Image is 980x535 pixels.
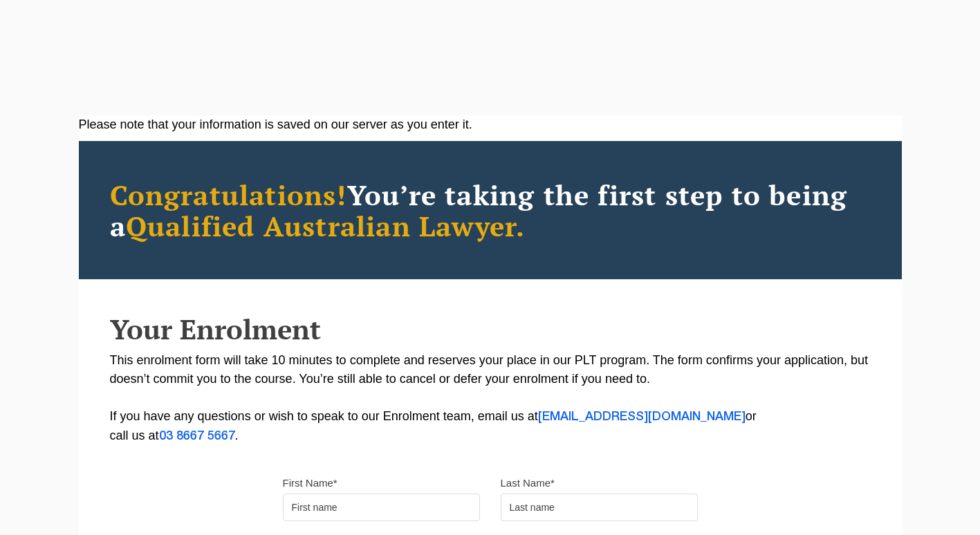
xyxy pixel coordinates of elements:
[538,411,746,422] a: [EMAIL_ADDRESS][DOMAIN_NAME]
[501,476,555,490] label: Last Name*
[126,207,526,244] span: Qualified Australian Lawyer.
[110,176,347,213] span: Congratulations!
[283,494,480,521] input: First name
[110,179,871,241] h2: You’re taking the first step to being a
[501,494,698,521] input: Last name
[110,351,871,446] p: This enrolment form will take 10 minutes to complete and reserves your place in our PLT program. ...
[110,314,871,344] h2: Your Enrolment
[283,476,338,490] label: First Name*
[79,115,902,134] div: Please note that your information is saved on our server as you enter it.
[159,431,235,442] a: 03 8667 5667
